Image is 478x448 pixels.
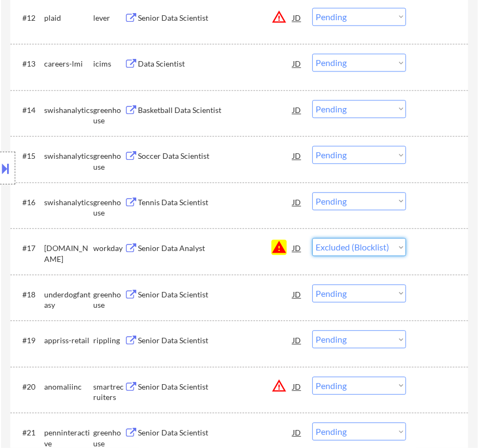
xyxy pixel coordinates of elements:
[138,105,293,116] div: Basketball Data Scientist
[93,289,124,310] div: greenhouse
[292,284,302,304] div: JD
[138,151,293,162] div: Soccer Data Scientist
[44,289,93,310] div: underdogfantasy
[138,289,293,300] div: Senior Data Scientist
[292,330,302,350] div: JD
[44,381,93,392] div: anomaliinc
[138,58,293,69] div: Data Scientist
[292,53,302,73] div: JD
[138,381,293,392] div: Senior Data Scientist
[22,381,35,392] div: #20
[271,9,287,25] button: warning_amber
[292,377,302,396] div: JD
[292,422,302,442] div: JD
[292,192,302,212] div: JD
[292,8,302,27] div: JD
[292,146,302,165] div: JD
[22,427,35,438] div: #21
[138,13,293,23] div: Senior Data Scientist
[138,335,293,346] div: Senior Data Scientist
[22,335,35,346] div: #19
[44,13,93,23] div: plaid
[22,13,35,23] div: #12
[44,335,93,346] div: appriss-retail
[271,240,287,255] button: warning
[93,381,124,403] div: smartrecruiters
[93,13,124,23] div: lever
[138,197,293,208] div: Tennis Data Scientist
[93,335,124,346] div: rippling
[292,100,302,120] div: JD
[138,427,293,438] div: Senior Data Scientist
[22,58,35,69] div: #13
[292,238,302,258] div: JD
[22,289,35,300] div: #18
[93,58,124,69] div: icims
[138,243,293,254] div: Senior Data Analyst
[271,378,287,393] button: warning_amber
[44,58,93,69] div: careers-lmi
